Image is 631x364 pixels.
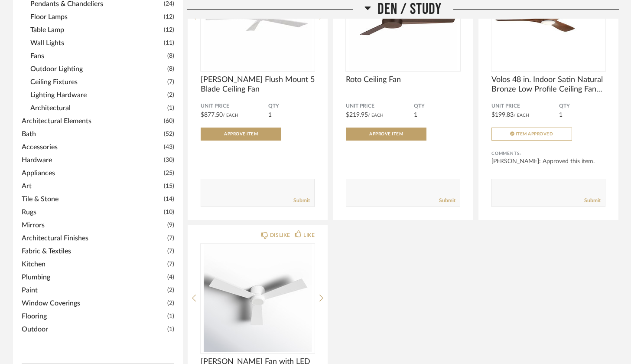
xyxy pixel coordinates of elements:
span: Flooring [22,311,165,321]
div: DISLIKE [270,231,290,239]
span: (2) [167,90,174,100]
span: Floor Lamps [30,12,162,22]
span: (12) [164,25,174,35]
span: (43) [164,142,174,152]
span: Plumbing [22,272,165,282]
span: Paint [22,285,165,295]
span: Lighting Hardware [30,90,165,100]
span: Approve Item [369,132,403,136]
a: Submit [293,197,310,204]
span: Window Coverings [22,298,165,308]
span: / Each [368,113,384,118]
span: [PERSON_NAME] Flush Mount 5 Blade Ceiling Fan [201,75,315,94]
span: Roto Ceiling Fan [346,75,460,85]
span: / Each [514,113,529,118]
span: (12) [164,12,174,22]
span: Hardware [22,155,162,165]
span: Architectural Elements [22,116,162,126]
span: (10) [164,207,174,217]
span: Rugs [22,207,162,217]
button: Approve Item [201,128,281,141]
span: Accessories [22,142,162,152]
span: Unit Price [346,103,413,110]
div: [PERSON_NAME]: Approved this item. [491,157,605,166]
span: Table Lamp [30,25,162,35]
span: Fabric & Textiles [22,246,165,256]
a: Submit [439,197,455,204]
span: QTY [414,103,460,110]
img: undefined [201,244,315,352]
span: Wall Lights [30,38,162,48]
span: Appliances [22,168,162,178]
div: Comments: [491,149,605,158]
span: (14) [164,194,174,204]
span: (8) [167,51,174,61]
span: $877.50 [201,112,223,118]
span: (4) [167,272,174,282]
span: Bath [22,129,162,139]
span: QTY [268,103,315,110]
span: / Each [223,113,238,118]
button: Approve Item [346,128,426,141]
span: Mirrors [22,220,165,230]
span: Ceiling Fixtures [30,77,165,87]
span: Outdoor Lighting [30,64,165,74]
span: (7) [167,259,174,269]
span: (2) [167,285,174,295]
span: Outdoor [22,324,165,334]
span: (15) [164,181,174,191]
span: Fans [30,51,165,61]
span: (7) [167,246,174,256]
span: (11) [164,38,174,48]
span: (30) [164,155,174,165]
span: 1 [414,112,417,118]
span: Kitchen [22,259,165,269]
span: Tile & Stone [22,194,162,204]
span: Item Approved [516,132,553,136]
span: (1) [167,312,174,321]
a: Submit [584,197,601,204]
span: 1 [559,112,563,118]
span: (1) [167,103,174,113]
span: Unit Price [201,103,268,110]
span: Architectural [30,103,165,113]
span: QTY [559,103,605,110]
span: Unit Price [491,103,559,110]
span: $219.95 [346,112,368,118]
span: 1 [268,112,272,118]
span: (7) [167,233,174,243]
span: (52) [164,129,174,139]
span: (9) [167,220,174,230]
span: (2) [167,298,174,308]
span: (60) [164,116,174,126]
span: Volos 48 in. Indoor Satin Natural Bronze Low Profile Ceiling Fan with Integrated LED with Wall Co... [491,75,605,94]
span: (7) [167,77,174,87]
span: Art [22,181,162,191]
div: LIKE [303,231,315,239]
span: Approve Item [224,132,258,136]
button: Item Approved [491,128,572,141]
span: (25) [164,168,174,178]
span: $199.83 [491,112,514,118]
span: (8) [167,64,174,74]
span: (1) [167,325,174,334]
span: Architectural Finishes [22,233,165,243]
